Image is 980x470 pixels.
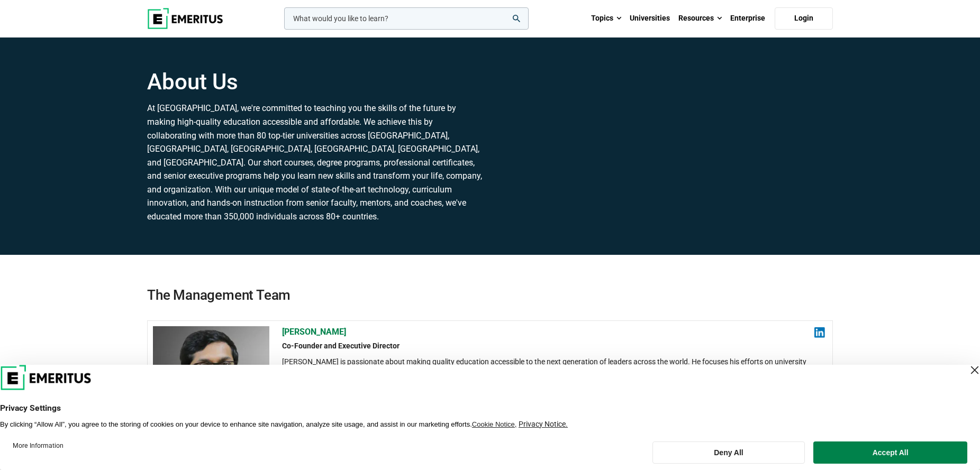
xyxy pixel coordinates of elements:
img: linkedin.png [814,327,825,338]
div: [PERSON_NAME] is passionate about making quality education accessible to the next generation of l... [282,357,825,409]
iframe: YouTube video player [496,69,833,236]
h2: The Management Team [147,255,833,305]
p: At [GEOGRAPHIC_DATA], we're committed to teaching you the skills of the future by making high-qua... [147,102,484,223]
a: Login [775,7,833,30]
h2: [PERSON_NAME] [282,326,825,338]
img: Ashwin-Damera-300x300-1 [153,326,269,443]
h2: Co-Founder and Executive Director [282,341,825,352]
h1: About Us [147,69,484,95]
input: woocommerce-product-search-field-0 [284,7,529,30]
